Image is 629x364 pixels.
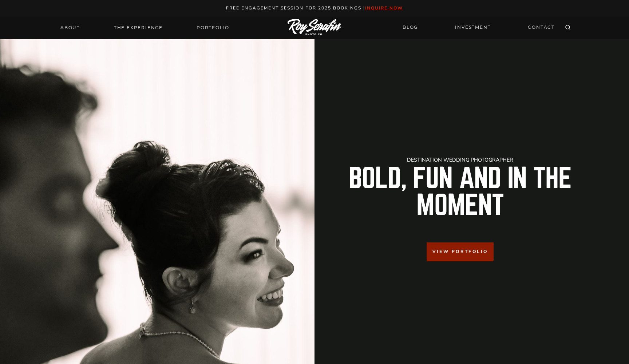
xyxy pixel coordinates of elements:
a: INVESTMENT [451,21,495,34]
img: Logo of Roy Serafin Photo Co., featuring stylized text in white on a light background, representi... [288,19,341,36]
button: View Search Form [563,23,573,33]
nav: Primary Navigation [56,23,234,33]
a: THE EXPERIENCE [110,23,167,33]
a: Portfolio [192,23,234,33]
span: View Portfolio [432,248,488,255]
p: Free engagement session for 2025 Bookings | [8,4,621,12]
a: inquire now [365,5,403,11]
a: About [56,23,84,33]
a: BLOG [398,21,422,34]
a: CONTACT [523,21,559,34]
nav: Secondary Navigation [398,21,559,34]
h2: Bold, Fun And in the Moment [320,165,600,219]
h1: Destination Wedding Photographer [320,157,600,162]
a: View Portfolio [427,242,494,261]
